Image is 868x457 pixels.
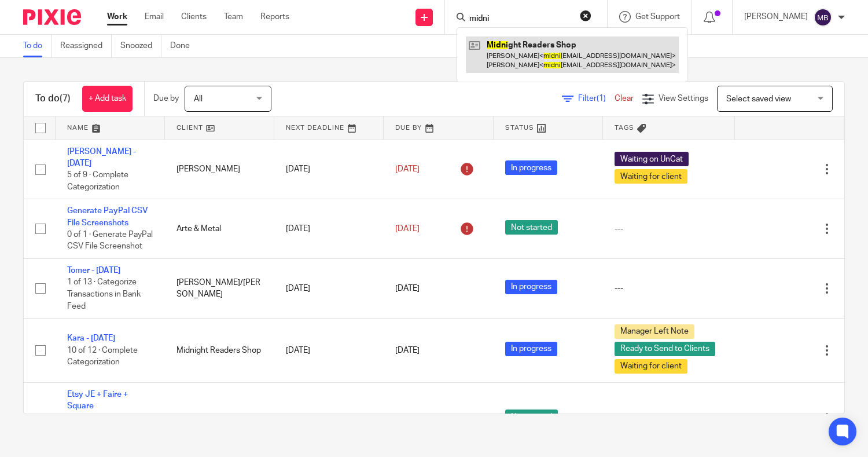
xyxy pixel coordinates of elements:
[274,259,384,319] td: [DATE]
[635,13,680,21] span: Get Support
[505,220,558,235] span: Not started
[395,346,420,354] span: [DATE]
[35,93,71,105] h1: To do
[82,86,133,112] a: + Add task
[67,279,141,310] span: 1 of 13 · Categorize Transactions in Bank Feed
[505,342,557,356] span: In progress
[67,266,120,275] a: Tomer - [DATE]
[395,165,420,173] span: [DATE]
[274,319,384,383] td: [DATE]
[165,140,274,199] td: [PERSON_NAME]
[23,9,81,25] img: Pixie
[659,94,708,103] span: View Settings
[165,383,274,454] td: Little Green
[274,199,384,259] td: [DATE]
[615,152,689,166] span: Waiting on UnCat
[181,11,207,23] a: Clients
[505,160,557,175] span: In progress
[505,410,558,424] span: Not started
[67,346,138,367] span: 10 of 12 · Complete Categorization
[67,148,136,167] a: [PERSON_NAME] - [DATE]
[395,284,420,293] span: [DATE]
[274,140,384,199] td: [DATE]
[578,94,615,103] span: Filter
[395,225,420,233] span: [DATE]
[615,125,634,131] span: Tags
[170,35,198,57] a: Done
[615,223,723,235] div: ---
[60,94,71,103] span: (7)
[814,8,832,27] img: svg%3E
[165,319,274,383] td: Midnight Readers Shop
[744,11,808,23] p: [PERSON_NAME]
[615,283,723,294] div: ---
[194,95,203,103] span: All
[67,334,115,342] a: Kara - [DATE]
[145,11,164,23] a: Email
[615,324,694,339] span: Manager Left Note
[67,207,148,226] a: Generate PayPal CSV File Screenshots
[67,390,128,410] a: Etsy JE + Faire + Square
[23,35,52,57] a: To do
[260,11,289,23] a: Reports
[615,412,723,424] div: ---
[468,14,572,24] input: Search
[153,93,179,104] p: Due by
[107,11,127,23] a: Work
[67,171,128,191] span: 5 of 9 · Complete Categorization
[615,169,687,184] span: Waiting for client
[615,94,634,103] a: Clear
[274,383,384,454] td: [DATE]
[615,359,687,374] span: Waiting for client
[120,35,161,57] a: Snoozed
[224,11,243,23] a: Team
[505,280,557,294] span: In progress
[597,94,606,103] span: (1)
[165,259,274,319] td: [PERSON_NAME]/[PERSON_NAME]
[60,35,112,57] a: Reassigned
[726,95,791,103] span: Select saved view
[615,342,715,356] span: Ready to Send to Clients
[67,231,153,251] span: 0 of 1 · Generate PayPal CSV File Screenshot
[165,199,274,259] td: Arte & Metal
[580,10,591,21] button: Clear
